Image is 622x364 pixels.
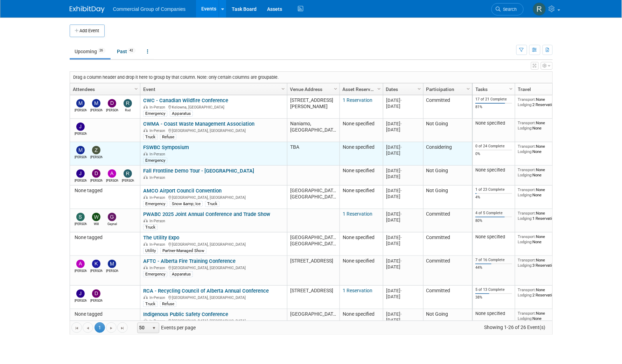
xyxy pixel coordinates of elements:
div: Darren Daviduck [106,107,118,113]
span: Lodging: [518,126,532,131]
span: Column Settings [466,86,471,92]
div: Mike Thomson [75,154,87,160]
div: Jason Fast [75,131,87,136]
div: Jamie Zimmerman [75,178,87,183]
a: Asset Reservations [343,83,378,95]
span: Events per page [128,322,203,333]
td: [GEOGRAPHIC_DATA], [GEOGRAPHIC_DATA] [287,232,340,256]
div: Partner-Managed Show [160,248,207,253]
img: Mike Feduniw [76,99,85,107]
div: None specified [475,120,512,126]
img: Richard Gale [124,169,132,178]
span: Column Settings [280,86,286,92]
img: Kelly Mayhew [92,260,100,268]
td: Committed [423,256,472,286]
div: [DATE] [386,121,420,127]
a: Go to the next page [106,322,117,333]
span: 42 [128,48,135,53]
div: [GEOGRAPHIC_DATA], [GEOGRAPHIC_DATA] [143,318,284,324]
a: AMCO Airport Council Convention [143,188,222,194]
span: In-Person [149,195,167,200]
img: Darren Daviduck [108,99,116,107]
div: [DATE] [386,294,420,300]
div: None specified [475,167,512,173]
a: CWC - Canadian Wildfire Conference [143,97,228,104]
div: None None [518,187,568,197]
img: Will Schwenger [92,213,100,221]
span: - [400,311,402,317]
div: Truck [143,301,158,307]
span: In-Person [149,128,167,133]
td: Not Going [423,119,472,142]
img: Gaynal Brierley [108,213,116,221]
img: Rod Leland [124,99,132,107]
div: Truck [143,134,158,140]
a: Column Settings [415,83,423,94]
span: In-Person [149,242,167,247]
div: 81% [475,105,512,110]
a: FSWBC Symposium [143,144,189,150]
div: Derek MacDonald [90,178,103,183]
img: Alexander Cafovski [108,169,116,178]
a: 1 Reservation [343,97,372,103]
div: [DATE] [386,288,420,294]
a: AFTC - Alberta Fire Training Conference [143,258,236,264]
span: Column Settings [376,86,382,92]
a: RCA - Recycling Council of Alberta Annual Conference [143,288,269,294]
div: Emergency [143,271,167,277]
div: 44% [475,265,512,270]
div: David West [90,298,103,303]
td: Naniamo, [GEOGRAPHIC_DATA] [287,119,340,142]
span: Transport: [518,120,536,125]
a: 1 Reservation [343,211,372,217]
div: Emergency [143,201,167,206]
a: CWMA - Coast Waste Management Association [143,121,254,127]
div: Apparatus [170,111,193,116]
button: Add Event [70,24,105,37]
a: Column Settings [132,83,140,94]
span: Column Settings [133,86,139,92]
div: 5 of 13 Complete [475,287,512,292]
span: Transport: [518,167,536,172]
td: Not Going [423,309,472,332]
div: None None [518,311,568,321]
td: [GEOGRAPHIC_DATA], [GEOGRAPHIC_DATA] [287,185,340,209]
span: Lodging: [518,149,532,154]
div: [DATE] [386,217,420,223]
span: Column Settings [333,86,338,92]
div: Rod Leland [122,107,134,113]
a: Event [143,83,282,95]
img: Suzanne LaFrance [76,213,85,221]
span: None specified [343,258,375,264]
span: select [151,325,157,331]
td: [STREET_ADDRESS] [287,286,340,309]
span: Column Settings [508,86,514,92]
div: Drag a column header and drop it here to group by that column. Note: only certain columns are gro... [70,72,552,83]
div: Truck [143,224,158,230]
div: None specified [475,311,512,316]
div: [DATE] [386,311,420,317]
div: [GEOGRAPHIC_DATA], [GEOGRAPHIC_DATA] [143,127,284,133]
a: Indigenous Public Safety Conference [143,311,228,317]
div: 38% [475,295,512,300]
div: None 2 Reservations [518,97,568,107]
a: Go to the first page [71,322,82,333]
a: Tasks [476,83,510,95]
img: In-Person Event [144,195,148,199]
a: Go to the previous page [83,322,93,333]
div: [GEOGRAPHIC_DATA], [GEOGRAPHIC_DATA] [143,241,284,247]
img: In-Person Event [144,175,148,179]
img: Mike Thomson [92,99,100,107]
span: 1 [95,322,105,333]
div: Mike Feduniw [75,107,87,113]
div: 7 of 16 Complete [475,258,512,262]
div: [DATE] [386,168,420,174]
span: Lodging: [518,192,532,197]
span: Lodging: [518,173,532,177]
span: In-Person [149,105,167,110]
span: 26 [98,48,105,53]
span: Go to the first page [74,325,79,331]
img: In-Person Event [144,295,148,299]
div: Kelly Mayhew [90,268,103,273]
img: Jamie Zimmerman [76,169,85,178]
